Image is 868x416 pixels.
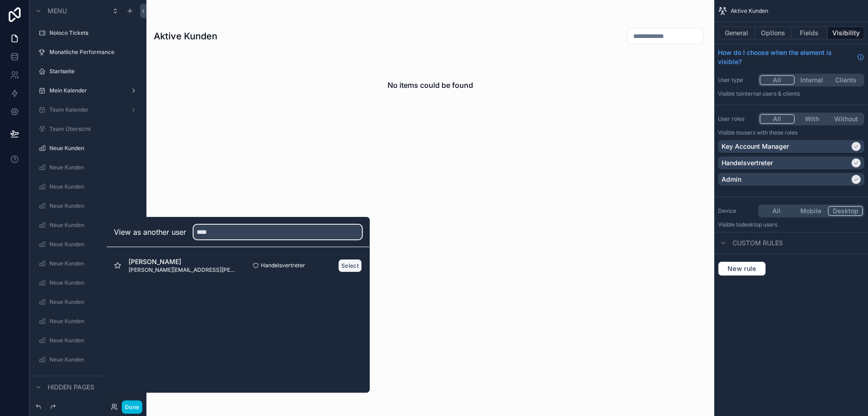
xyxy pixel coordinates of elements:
[49,87,123,94] label: Mein Kalender
[718,27,755,39] button: General
[49,318,135,325] label: Neue Kunden
[760,75,795,85] button: All
[722,142,789,151] p: Key Account Manager
[829,75,863,85] button: Clients
[760,206,794,216] button: All
[49,164,135,171] label: Neue Kunden
[49,298,135,306] label: Neue Kunden
[49,356,135,363] label: Neue Kunden
[718,76,755,84] label: User type
[733,238,783,248] span: Custom rules
[741,129,798,136] span: Users with these roles
[114,227,186,238] h2: View as another user
[49,49,135,56] label: Monatliche Performance
[49,375,135,383] label: Neue Kunden
[49,202,135,210] label: Neue Kunden
[122,400,142,414] button: Done
[760,114,795,124] button: All
[49,241,135,248] label: Neue Kunden
[48,6,67,16] span: Menu
[829,114,863,124] button: Without
[794,206,828,216] button: Mobile
[49,337,135,344] label: Neue Kunden
[261,262,305,269] span: Handelsvertreter
[718,48,853,66] span: How do I choose when the element is visible?
[795,75,829,85] button: Internal
[828,27,864,39] button: Visibility
[49,260,135,267] label: Neue Kunden
[828,206,863,216] button: Desktop
[718,48,864,66] a: How do I choose when the element is visible?
[129,266,238,274] span: [PERSON_NAME][EMAIL_ADDRESS][PERSON_NAME][DOMAIN_NAME]
[49,125,135,133] label: Team Übersicht
[49,279,135,286] label: Neue Kunden
[49,145,135,152] label: Neue Kunden
[49,183,135,190] label: Neue Kunden
[718,90,864,97] p: Visible to
[48,383,94,392] span: Hidden pages
[718,129,864,136] p: Visible to
[718,207,755,215] label: Device
[724,265,760,273] span: New rule
[718,221,864,228] p: Visible to
[49,222,135,229] label: Neue Kunden
[795,114,829,124] button: With
[722,175,741,184] p: Admin
[792,27,828,39] button: Fields
[49,29,135,37] label: Noloco Tickets
[49,106,123,113] label: Team Kalender
[755,27,792,39] button: Options
[338,259,362,272] button: Select
[718,261,766,276] button: New rule
[741,221,777,228] span: desktop users
[722,158,773,167] p: Handelsvertreter
[129,257,238,266] span: [PERSON_NAME]
[741,90,800,97] span: Internal users & clients
[49,68,135,75] label: Startseite
[731,7,768,15] span: Aktive Kunden
[718,115,755,123] label: User roles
